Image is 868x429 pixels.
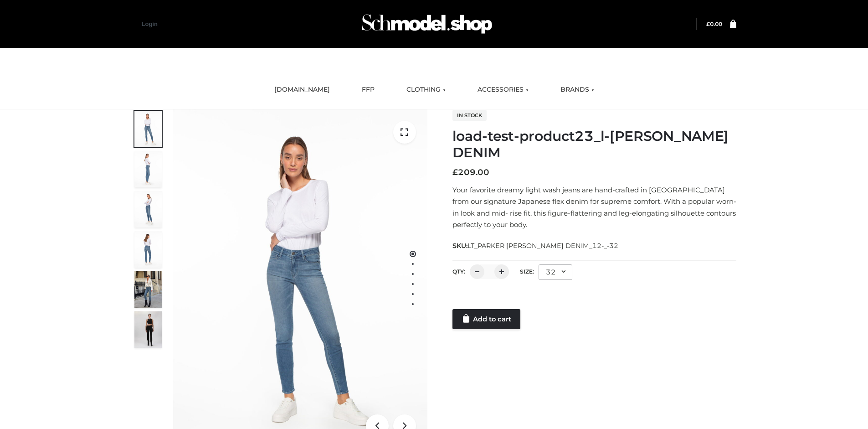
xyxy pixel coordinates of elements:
div: 32 [539,264,572,280]
p: Your favorite dreamy light wash jeans are hand-crafted in [GEOGRAPHIC_DATA] from our signature Ja... [452,184,736,231]
img: 2001KLX-Ava-skinny-cove-4-scaled_4636a833-082b-4702-abec-fd5bf279c4fc.jpg [134,151,162,187]
img: 2001KLX-Ava-skinny-cove-3-scaled_eb6bf915-b6b9-448f-8c6c-8cabb27fd4b2.jpg [134,191,162,227]
img: 49df5f96394c49d8b5cbdcda3511328a.HD-1080p-2.5Mbps-49301101_thumbnail.jpg [134,311,162,348]
a: ACCESSORIES [471,80,535,100]
label: QTY: [452,268,465,275]
a: Login [142,21,158,27]
a: CLOTHING [400,80,452,100]
span: £ [452,167,458,177]
a: BRANDS [554,80,601,100]
span: £ [706,21,710,27]
img: Bowery-Skinny_Cove-1.jpg [134,271,162,308]
a: Add to cart [452,309,520,329]
span: In stock [452,110,487,121]
img: Schmodel Admin 964 [359,6,495,42]
bdi: 0.00 [706,21,722,27]
a: [DOMAIN_NAME] [267,80,337,100]
a: £0.00 [706,21,722,27]
img: 2001KLX-Ava-skinny-cove-1-scaled_9b141654-9513-48e5-b76c-3dc7db129200.jpg [134,111,162,147]
h1: load-test-product23_l-[PERSON_NAME] DENIM [452,128,736,161]
span: LT_PARKER [PERSON_NAME] DENIM_12-_-32 [467,242,618,250]
bdi: 209.00 [452,167,489,177]
label: Size: [520,268,534,275]
a: FFP [355,80,381,100]
span: SKU: [452,240,619,251]
img: 2001KLX-Ava-skinny-cove-2-scaled_32c0e67e-5e94-449c-a916-4c02a8c03427.jpg [134,231,162,268]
